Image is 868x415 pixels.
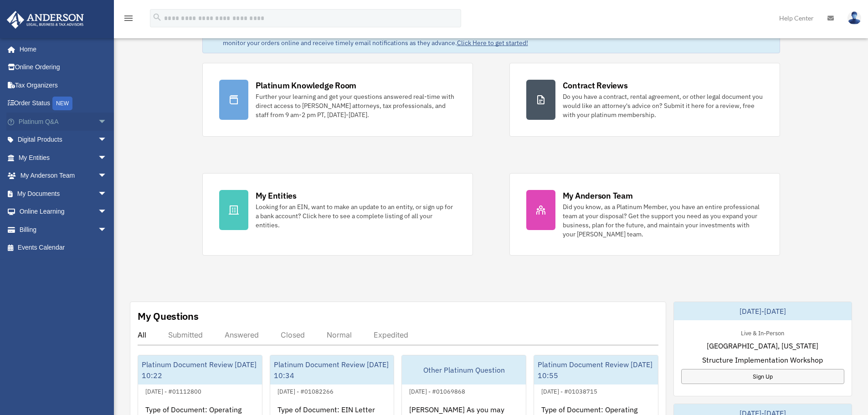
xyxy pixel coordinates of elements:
[270,355,394,384] div: Platinum Document Review [DATE] 10:34
[138,309,199,323] div: My Questions
[563,80,628,91] div: Contract Reviews
[563,190,633,201] div: My Anderson Team
[674,302,852,320] div: [DATE]-[DATE]
[707,340,818,351] span: [GEOGRAPHIC_DATA], [US_STATE]
[138,355,262,384] div: Platinum Document Review [DATE] 10:22
[52,97,72,110] div: NEW
[270,386,341,395] div: [DATE] - #01082266
[256,190,297,201] div: My Entities
[6,203,121,221] a: Online Learningarrow_drop_down
[6,149,121,167] a: My Entitiesarrow_drop_down
[6,184,121,203] a: My Documentsarrow_drop_down
[509,173,780,256] a: My Anderson Team Did you know, as a Platinum Member, you have an entire professional team at your...
[138,330,146,339] div: All
[6,40,116,58] a: Home
[225,330,259,339] div: Answered
[202,173,473,256] a: My Entities Looking for an EIN, want to make an update to an entity, or sign up for a bank accoun...
[534,386,605,395] div: [DATE] - #01038715
[563,202,763,239] div: Did you know, as a Platinum Member, you have an entire professional team at your disposal? Get th...
[402,386,473,395] div: [DATE] - #01069868
[98,131,116,149] span: arrow_drop_down
[281,330,305,339] div: Closed
[98,184,116,203] span: arrow_drop_down
[98,203,116,221] span: arrow_drop_down
[327,330,352,339] div: Normal
[256,80,357,91] div: Platinum Knowledge Room
[138,386,209,395] div: [DATE] - #01112800
[6,131,121,149] a: Digital Productsarrow_drop_down
[6,167,121,185] a: My Anderson Teamarrow_drop_down
[6,239,121,257] a: Events Calendar
[98,113,116,131] span: arrow_drop_down
[847,11,861,25] img: User Pic
[374,330,408,339] div: Expedited
[6,76,121,94] a: Tax Organizers
[256,92,456,119] div: Further your learning and get your questions answered real-time with direct access to [PERSON_NAM...
[123,16,134,24] a: menu
[509,63,780,137] a: Contract Reviews Do you have a contract, rental agreement, or other legal document you would like...
[681,369,844,384] a: Sign Up
[6,220,121,239] a: Billingarrow_drop_down
[168,330,203,339] div: Submitted
[4,11,87,29] img: Anderson Advisors Platinum Portal
[563,92,763,119] div: Do you have a contract, rental agreement, or other legal document you would like an attorney's ad...
[152,12,162,22] i: search
[98,220,116,239] span: arrow_drop_down
[123,13,134,24] i: menu
[702,354,823,365] span: Structure Implementation Workshop
[6,94,121,113] a: Order StatusNEW
[98,149,116,167] span: arrow_drop_down
[534,355,658,384] div: Platinum Document Review [DATE] 10:55
[98,167,116,185] span: arrow_drop_down
[734,328,791,337] div: Live & In-Person
[256,202,456,230] div: Looking for an EIN, want to make an update to an entity, or sign up for a bank account? Click her...
[6,58,121,77] a: Online Ordering
[202,63,473,137] a: Platinum Knowledge Room Further your learning and get your questions answered real-time with dire...
[6,113,121,131] a: Platinum Q&Aarrow_drop_down
[402,355,526,384] div: Other Platinum Question
[457,39,528,47] a: Click Here to get started!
